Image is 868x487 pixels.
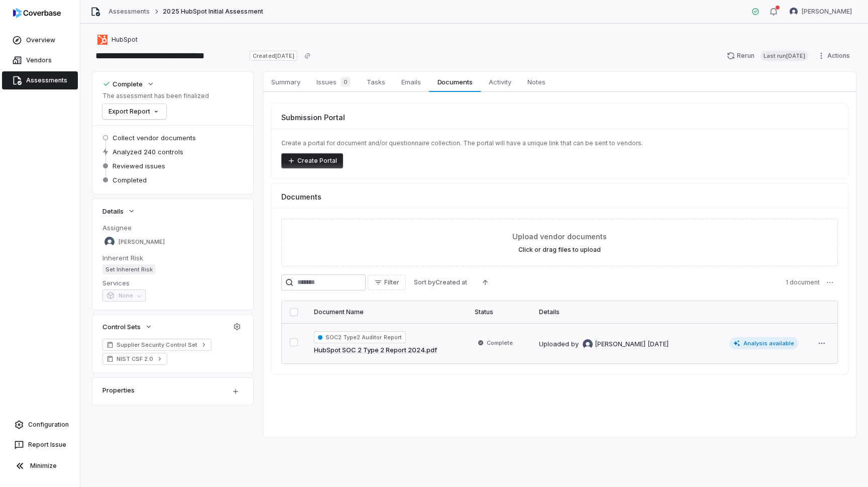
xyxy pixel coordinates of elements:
[102,353,167,365] a: NIST CSF 2.0
[341,77,351,87] span: 0
[102,253,243,262] dt: Inherent Risk
[99,202,139,220] button: Details
[113,161,165,170] span: Reviewed issues
[814,48,856,63] button: Actions
[761,51,808,61] span: Last run [DATE]
[397,75,425,88] span: Emails
[512,231,607,242] span: Upload vendor documents
[102,104,166,119] button: Export Report
[102,223,243,232] dt: Assignee
[117,341,197,349] span: Supplier Security Control Set
[729,337,799,349] span: Analysis available
[94,31,141,49] button: https://hubspot.com/HubSpot
[487,339,513,347] span: Complete
[2,31,78,49] a: Overview
[786,278,820,286] span: 1 document
[314,308,459,316] div: Document Name
[784,4,858,19] button: Garima Dhaundiyal avatar[PERSON_NAME]
[312,75,355,89] span: Issues
[539,339,669,349] div: Uploaded
[4,436,76,454] button: Report Issue
[104,237,115,247] img: Rachelle Guli avatar
[481,278,489,286] svg: Ascending
[281,112,345,123] span: Submission Portal
[518,246,601,254] label: Click or drag files to upload
[102,278,243,287] dt: Services
[368,275,406,290] button: Filter
[4,416,76,434] a: Configuration
[281,153,343,168] button: Create Portal
[2,51,78,69] a: Vendors
[475,275,495,290] button: Ascending
[113,133,196,142] span: Collect vendor documents
[281,191,321,202] span: Documents
[802,8,852,16] span: [PERSON_NAME]
[595,339,645,349] span: [PERSON_NAME]
[102,207,124,216] span: Details
[523,75,550,88] span: Notes
[4,456,76,476] button: Minimize
[314,331,406,343] span: SOC2 Type2 Auditor Report
[99,318,156,336] button: Control Sets
[102,79,143,88] div: Complete
[113,147,183,156] span: Analyzed 240 controls
[721,48,814,63] button: RerunLast run[DATE]
[314,345,437,355] a: HubSpot SOC 2 Type 2 Report 2024.pdf
[102,339,211,351] a: Supplier Security Control Set
[384,278,399,286] span: Filter
[539,308,798,316] div: Details
[408,275,473,290] button: Sort byCreated at
[298,47,316,65] button: Copy link
[250,51,297,61] span: Created [DATE]
[108,8,150,16] a: Assessments
[475,308,523,316] div: Status
[112,36,138,44] span: HubSpot
[102,322,141,331] span: Control Sets
[102,92,209,100] p: The assessment has been finalized
[2,71,78,89] a: Assessments
[790,8,798,16] img: Garima Dhaundiyal avatar
[583,339,593,349] img: Garima Dhaundiyal avatar
[571,339,645,349] div: by
[163,8,263,16] span: 2025 HubSpot Initial Assessment
[433,75,477,88] span: Documents
[363,75,389,88] span: Tasks
[99,75,158,93] button: Complete
[117,355,153,363] span: NIST CSF 2.0
[647,339,669,349] div: [DATE]
[267,75,304,88] span: Summary
[13,8,61,18] img: logo-D7KZi-bG.svg
[281,139,838,147] p: Create a portal for document and/or questionnaire collection. The portal will have a unique link ...
[119,238,165,246] span: [PERSON_NAME]
[102,264,156,274] span: Set Inherent Risk
[485,75,515,88] span: Activity
[113,175,147,184] span: Completed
